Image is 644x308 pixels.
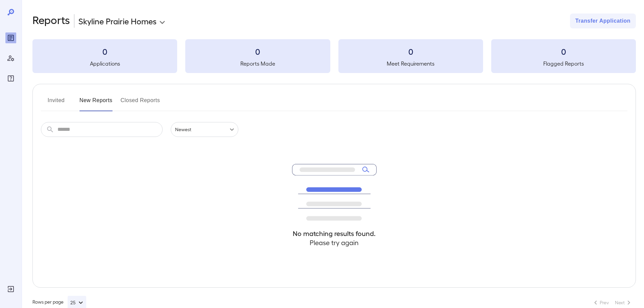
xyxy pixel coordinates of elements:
div: Newest [171,122,238,137]
h2: Reports [32,14,70,28]
div: Reports [5,32,16,43]
h3: 0 [338,46,483,57]
nav: pagination navigation [589,297,636,308]
button: Closed Reports [121,95,160,111]
h4: No matching results found. [292,229,377,238]
div: Manage Users [5,53,16,64]
h5: Applications [32,60,177,68]
p: Skyline Prairie Homes [78,16,157,26]
h5: Flagged Reports [491,60,636,68]
h3: 0 [32,46,177,57]
summary: 0Applications0Reports Made0Meet Requirements0Flagged Reports [32,39,636,73]
h5: Reports Made [185,60,330,68]
button: Invited [41,95,71,111]
div: Log Out [5,284,16,294]
h3: 0 [491,46,636,57]
h5: Meet Requirements [338,60,483,68]
button: Transfer Application [570,14,636,28]
div: FAQ [5,73,16,84]
h3: 0 [185,46,330,57]
button: New Reports [79,95,113,111]
h4: Please try again [292,238,377,247]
